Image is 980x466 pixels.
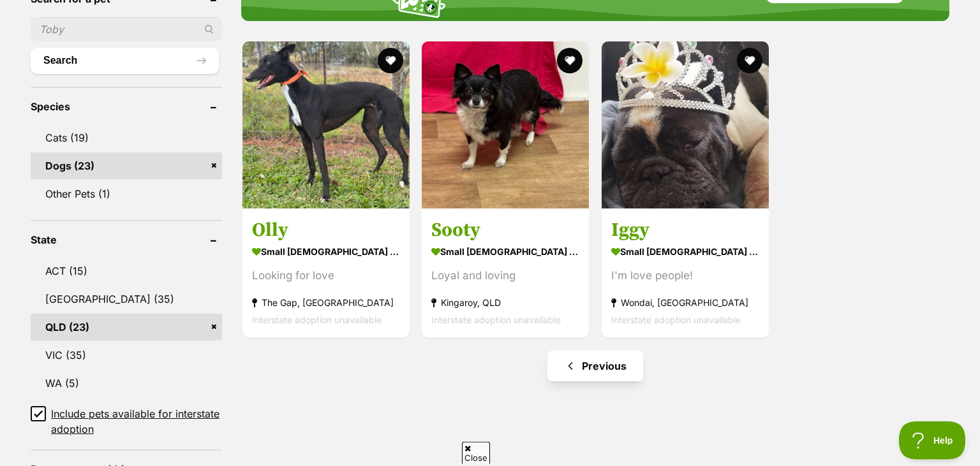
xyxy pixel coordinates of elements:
h3: Sooty [431,218,579,242]
span: Include pets available for interstate adoption [51,406,222,437]
strong: small [DEMOGRAPHIC_DATA] Dog [611,242,759,261]
h3: Olly [252,218,400,242]
iframe: Help Scout Beacon - Open [899,421,967,460]
img: Olly - Greyhound Dog [242,41,410,208]
button: favourite [378,48,403,73]
div: I'm love people! [611,267,759,284]
header: State [31,234,222,245]
strong: Kingaroy, QLD [431,294,579,311]
span: Close [462,442,490,464]
input: Toby [31,17,222,41]
strong: Wondai, [GEOGRAPHIC_DATA] [611,294,759,311]
a: Cats (19) [31,124,222,151]
a: Dogs (23) [31,152,222,179]
div: Looking for love [252,267,400,284]
div: Loyal and loving [431,267,579,284]
a: Previous page [547,351,643,381]
header: Species [31,101,222,112]
a: Olly small [DEMOGRAPHIC_DATA] Dog Looking for love The Gap, [GEOGRAPHIC_DATA] Interstate adoption... [242,208,410,338]
img: Iggy - French Bulldog [602,41,769,208]
a: QLD (23) [31,314,222,340]
a: ACT (15) [31,258,222,284]
a: Sooty small [DEMOGRAPHIC_DATA] Dog Loyal and loving Kingaroy, QLD Interstate adoption unavailable [422,208,589,338]
nav: Pagination [241,351,949,381]
strong: small [DEMOGRAPHIC_DATA] Dog [252,242,400,261]
h3: Iggy [611,218,759,242]
span: Interstate adoption unavailable [611,314,741,325]
span: Interstate adoption unavailable [252,314,382,325]
button: favourite [558,48,583,73]
strong: The Gap, [GEOGRAPHIC_DATA] [252,294,400,311]
span: Interstate adoption unavailable [431,314,561,325]
img: Sooty - Chihuahua (Long Coat) Dog [422,41,589,208]
a: VIC (35) [31,342,222,368]
a: WA (5) [31,370,222,397]
a: [GEOGRAPHIC_DATA] (35) [31,286,222,312]
button: Search [31,48,219,73]
a: Iggy small [DEMOGRAPHIC_DATA] Dog I'm love people! Wondai, [GEOGRAPHIC_DATA] Interstate adoption ... [602,208,769,338]
a: Include pets available for interstate adoption [31,406,222,437]
button: favourite [737,48,762,73]
strong: small [DEMOGRAPHIC_DATA] Dog [431,242,579,261]
a: Other Pets (1) [31,180,222,207]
